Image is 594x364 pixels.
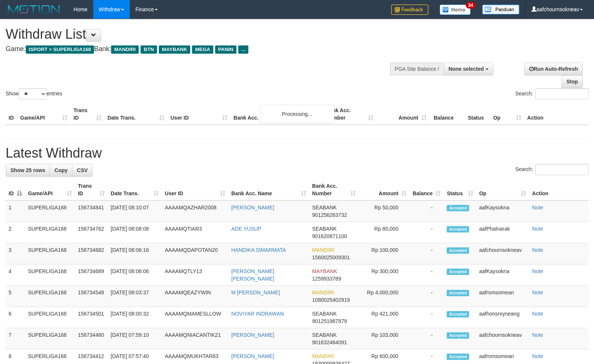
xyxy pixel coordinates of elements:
[535,164,588,175] input: Search:
[231,353,274,359] a: [PERSON_NAME]
[532,247,543,253] a: Note
[25,286,75,307] td: SUPERLIGA168
[17,104,70,125] th: Game/API
[562,75,583,88] a: Stop
[77,167,88,173] span: CSV
[215,45,236,54] span: PANIN
[6,265,25,286] td: 4
[231,247,286,253] a: HANDIKA SIMARMATA
[476,200,529,222] td: aafKaysokna
[359,200,410,222] td: Rp 50,000
[312,353,334,359] span: MANDIRI
[75,243,108,265] td: 156734682
[6,328,25,349] td: 7
[465,104,490,125] th: Status
[391,4,428,15] img: Feedback.jpg
[312,268,337,274] span: MAYBANK
[108,265,162,286] td: [DATE] 08:06:06
[260,105,334,123] div: Processing...
[162,179,228,200] th: User ID: activate to sort column ascending
[476,222,529,243] td: aafPhalnarak
[25,179,75,200] th: Game/API: activate to sort column ascending
[108,200,162,222] td: [DATE] 08:10:07
[430,104,465,125] th: Balance
[25,307,75,328] td: SUPERLIGA168
[6,286,25,307] td: 5
[6,164,50,177] a: Show 25 rows
[159,45,190,54] span: MAYBANK
[532,205,543,211] a: Note
[444,63,493,75] button: None selected
[476,265,529,286] td: aafKaysokna
[6,88,62,99] label: Show entries
[312,247,334,253] span: MANDIRI
[440,4,471,15] img: Button%20Memo.svg
[231,311,284,317] a: NOVIYAR INDRAWAN
[10,167,45,173] span: Show 25 rows
[532,289,543,295] a: Note
[376,104,430,125] th: Amount
[25,243,75,265] td: SUPERLIGA168
[482,4,519,15] img: panduan.png
[50,164,72,177] a: Copy
[323,104,376,125] th: Bank Acc. Number
[162,286,228,307] td: AAAAMQEAZYWIN
[108,179,162,200] th: Date Trans.: activate to sort column ascending
[409,200,444,222] td: -
[75,179,108,200] th: Trans ID: activate to sort column ascending
[515,88,588,99] label: Search:
[162,243,228,265] td: AAAAMQDAPOTAN20
[532,332,543,338] a: Note
[524,63,583,75] a: Run Auto-Refresh
[141,45,157,54] span: BTN
[231,289,280,295] a: M [PERSON_NAME]
[409,222,444,243] td: -
[359,222,410,243] td: Rp 80,000
[26,45,94,54] span: ISPORT > SUPERLIGA168
[25,265,75,286] td: SUPERLIGA168
[359,243,410,265] td: Rp 100,000
[238,45,248,54] span: ...
[466,2,476,9] span: 34
[447,247,469,254] span: Accepted
[409,243,444,265] td: -
[359,286,410,307] td: Rp 4,000,000
[476,307,529,328] td: aafhonsreyneang
[230,104,323,125] th: Bank Acc. Name
[532,311,543,317] a: Note
[312,332,337,338] span: SEABANK
[6,146,588,161] h1: Latest Withdraw
[312,205,337,211] span: SEABANK
[309,179,359,200] th: Bank Acc. Number: activate to sort column ascending
[25,222,75,243] td: SUPERLIGA168
[409,265,444,286] td: -
[108,307,162,328] td: [DATE] 08:00:32
[529,179,588,200] th: Action
[228,179,309,200] th: Bank Acc. Name: activate to sort column ascending
[409,179,444,200] th: Balance: activate to sort column ascending
[162,222,228,243] td: AAAAMQTIAR3
[476,243,529,265] td: aafchournsokneav
[108,286,162,307] td: [DATE] 08:03:37
[447,226,469,232] span: Accepted
[75,222,108,243] td: 156734762
[532,226,543,232] a: Note
[6,4,62,15] img: MOTION_logo.png
[6,104,17,125] th: ID
[231,205,274,211] a: [PERSON_NAME]
[312,254,350,260] span: Copy 1560025009301 to clipboard
[25,328,75,349] td: SUPERLIGA168
[532,268,543,274] a: Note
[532,353,543,359] a: Note
[162,200,228,222] td: AAAAMQAZHAR2008
[6,307,25,328] td: 6
[312,276,341,282] span: Copy 1259933789 to clipboard
[75,265,108,286] td: 156734689
[449,66,484,72] span: None selected
[476,328,529,349] td: aafchournsokneav
[162,328,228,349] td: AAAAMQNIACANTIK21
[75,200,108,222] td: 156734841
[312,233,347,239] span: Copy 901620871100 to clipboard
[192,45,213,54] span: MEGA
[490,104,524,125] th: Op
